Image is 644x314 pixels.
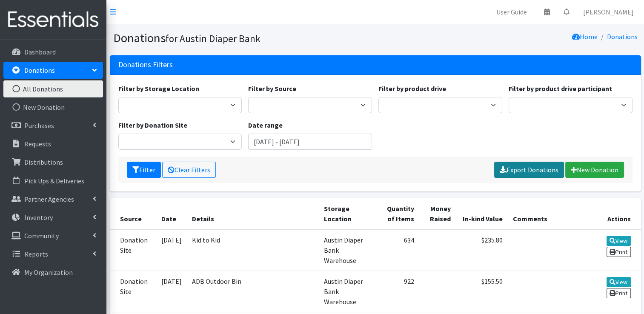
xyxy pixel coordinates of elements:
p: My Organization [24,268,73,277]
a: Pick Ups & Deliveries [3,172,103,189]
td: [DATE] [156,229,187,271]
td: Donation Site [110,229,157,271]
p: Community [24,231,59,240]
img: HumanEssentials [3,6,103,34]
a: Distributions [3,154,103,171]
label: Filter by Donation Site [118,120,187,130]
a: Home [572,32,598,41]
p: Reports [24,250,48,258]
p: Dashboard [24,48,56,56]
a: Purchases [3,117,103,134]
a: Requests [3,135,103,152]
td: Kid to Kid [187,229,319,271]
a: Inventory [3,209,103,226]
p: Inventory [24,213,53,222]
label: Filter by product drive participant [509,83,612,94]
a: All Donations [3,80,103,97]
p: Donations [24,66,55,74]
td: [DATE] [156,271,187,312]
a: Clear Filters [162,162,216,178]
th: In-kind Value [455,198,507,229]
a: My Organization [3,264,103,281]
a: New Donation [565,162,624,178]
td: $235.80 [455,229,507,271]
td: Austin Diaper Bank Warehouse [319,271,375,312]
td: $155.50 [455,271,507,312]
p: Pick Ups & Deliveries [24,177,84,185]
h1: Donations [113,31,372,46]
label: Filter by product drive [378,83,446,94]
button: Filter [127,162,161,178]
th: Money Raised [419,198,455,229]
a: Export Donations [494,162,564,178]
a: Print [607,247,631,257]
small: for Austin Diaper Bank [166,32,260,45]
label: Filter by Source [248,83,296,94]
a: View [607,277,631,287]
th: Date [156,198,187,229]
p: Partner Agencies [24,195,74,203]
h3: Donations Filters [118,60,173,69]
p: Purchases [24,121,54,130]
p: Requests [24,140,51,148]
a: Donations [3,62,103,79]
a: View [607,236,631,246]
a: [PERSON_NAME] [576,3,641,20]
a: New Donation [3,99,103,116]
p: Distributions [24,158,63,166]
td: ADB Outdoor Bin [187,271,319,312]
td: 634 [375,229,419,271]
td: Donation Site [110,271,157,312]
a: Community [3,227,103,244]
th: Storage Location [319,198,375,229]
th: Comments [508,198,596,229]
a: Dashboard [3,43,103,60]
a: Partner Agencies [3,191,103,208]
th: Quantity of Items [375,198,419,229]
th: Source [110,198,157,229]
a: Print [607,288,631,298]
label: Filter by Storage Location [118,83,199,94]
a: User Guide [489,3,534,20]
label: Date range [248,120,283,130]
a: Reports [3,245,103,263]
td: Austin Diaper Bank Warehouse [319,229,375,271]
a: Donations [607,32,638,41]
td: 922 [375,271,419,312]
input: January 1, 2011 - December 31, 2011 [248,134,372,150]
th: Actions [596,198,641,229]
th: Details [187,198,319,229]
